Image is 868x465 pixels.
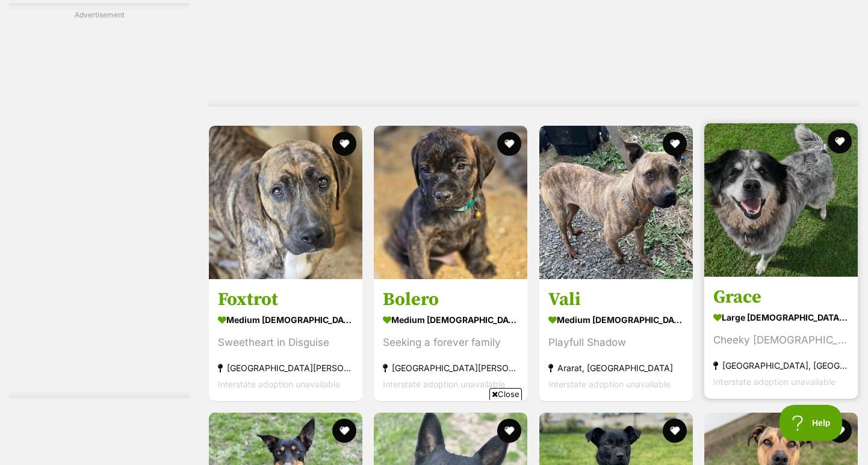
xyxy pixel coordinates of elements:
[548,379,671,389] span: Interstate adoption unavailable
[828,419,852,443] button: favourite
[209,279,362,401] a: Foxtrot medium [DEMOGRAPHIC_DATA] Dog Sweetheart in Disguise [GEOGRAPHIC_DATA][PERSON_NAME][GEOGR...
[539,279,693,401] a: Vali medium [DEMOGRAPHIC_DATA] Dog Playfull Shadow Ararat, [GEOGRAPHIC_DATA] Interstate adoption ...
[383,288,518,311] h3: Bolero
[218,379,340,389] span: Interstate adoption unavailable
[539,126,693,279] img: Vali - Staffordshire Bull Terrier Dog
[470,123,536,135] a: Clearance Sale
[323,124,361,134] span: Shop Now
[9,3,190,398] div: Advertisement
[663,132,687,156] button: favourite
[225,119,458,140] a: Shop Now
[780,405,844,441] iframe: Help Scout Beacon - Open
[713,377,835,387] span: Interstate adoption unavailable
[704,277,858,399] a: Grace large [DEMOGRAPHIC_DATA] Dog Cheeky [DEMOGRAPHIC_DATA]! [GEOGRAPHIC_DATA], [GEOGRAPHIC_DATA...
[713,286,849,309] h3: Grace
[498,132,522,156] button: favourite
[9,25,190,386] iframe: Advertisement
[215,405,653,459] iframe: Advertisement
[209,126,362,279] img: Foxtrot - Beagle x Staffordshire Bull Terrier Dog
[218,360,353,376] strong: [GEOGRAPHIC_DATA][PERSON_NAME][GEOGRAPHIC_DATA]
[218,334,353,351] div: Sweetheart in Disguise
[470,135,487,144] a: Temu
[548,334,684,351] div: Playfull Shadow
[489,388,522,400] span: Close
[713,309,849,326] strong: large [DEMOGRAPHIC_DATA] Dog
[548,360,684,376] strong: Ararat, [GEOGRAPHIC_DATA]
[374,126,527,279] img: Bolero - Beagle x Staffordshire Bull Terrier Dog
[548,288,684,311] h3: Vali
[225,27,435,80] a: 5pcs, 7 Gallon/10 Gallon GardenPotato Grow Bags With Flap AndHandles Aeration Fabric Pots…
[548,311,684,328] strong: medium [DEMOGRAPHIC_DATA] Dog
[713,357,849,374] strong: [GEOGRAPHIC_DATA], [GEOGRAPHIC_DATA]
[225,84,253,96] a: $19.59
[704,123,858,277] img: Grace - Pyrenean Mountain Dog x Maremma Sheepdog
[713,332,849,348] div: Cheeky [DEMOGRAPHIC_DATA]!
[383,311,518,328] strong: medium [DEMOGRAPHIC_DATA] Dog
[663,419,687,443] button: favourite
[374,279,527,401] a: Bolero medium [DEMOGRAPHIC_DATA] Dog Seeking a forever family [GEOGRAPHIC_DATA][PERSON_NAME][GEOG...
[332,132,356,156] button: favourite
[218,311,353,328] strong: medium [DEMOGRAPHIC_DATA] Dog
[383,379,505,389] span: Interstate adoption unavailable
[383,334,518,351] div: Seeking a forever family
[218,288,353,311] h3: Foxtrot
[828,129,852,153] button: favourite
[383,360,518,376] strong: [GEOGRAPHIC_DATA][PERSON_NAME][GEOGRAPHIC_DATA]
